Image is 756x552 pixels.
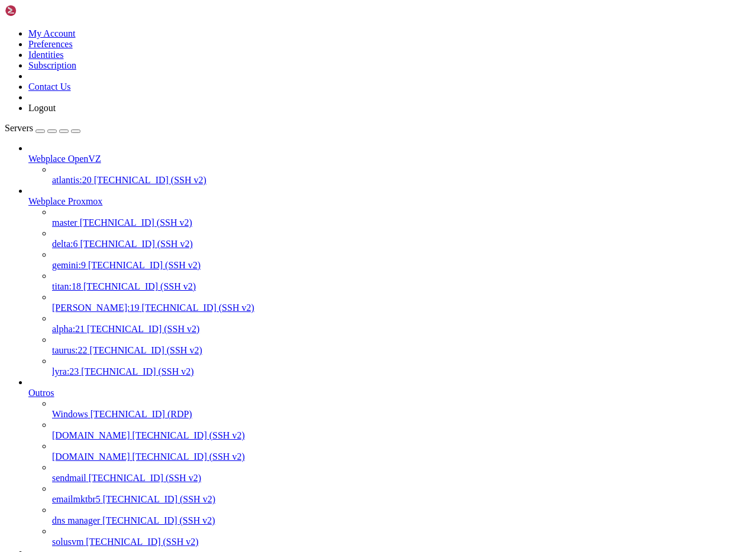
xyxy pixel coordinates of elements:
[52,260,86,270] span: gemini:9
[52,366,751,377] a: lyra:23 [TECHNICAL_ID] (SSH v2)
[80,239,193,249] span: [TECHNICAL_ID] (SSH v2)
[52,324,85,334] span: alpha:21
[52,473,86,483] span: sendmail
[52,366,79,376] span: lyra:23
[5,123,33,133] span: Servers
[52,175,92,185] span: atlantis:20
[52,324,751,335] a: alpha:21 [TECHNICAL_ID] (SSH v2)
[52,409,88,419] span: Windows
[52,452,130,462] span: [DOMAIN_NAME]
[28,154,751,164] a: Webplace OpenVZ
[52,483,751,505] li: emailmktbr5 [TECHNICAL_ID] (SSH v2)
[83,281,196,291] span: [TECHNICAL_ID] (SSH v2)
[52,345,88,355] span: taurus:22
[52,335,751,356] li: taurus:22 [TECHNICAL_ID] (SSH v2)
[28,388,54,398] span: Outros
[52,260,751,271] a: gemini:9 [TECHNICAL_ID] (SSH v2)
[88,260,201,270] span: [TECHNICAL_ID] (SSH v2)
[90,345,202,355] span: [TECHNICAL_ID] (SSH v2)
[142,303,254,313] span: [TECHNICAL_ID] (SSH v2)
[28,186,751,377] li: Webplace Proxmox
[133,430,245,440] span: [TECHNICAL_ID] (SSH v2)
[52,430,751,441] a: [DOMAIN_NAME] [TECHNICAL_ID] (SSH v2)
[28,82,71,92] a: Contact Us
[5,123,80,133] a: Servers
[28,196,102,206] span: Webplace Proxmox
[28,154,101,164] span: Webplace OpenVZ
[52,345,751,356] a: taurus:22 [TECHNICAL_ID] (SSH v2)
[94,175,206,185] span: [TECHNICAL_ID] (SSH v2)
[28,388,751,398] a: Outros
[52,441,751,462] li: [DOMAIN_NAME] [TECHNICAL_ID] (SSH v2)
[52,430,130,440] span: [DOMAIN_NAME]
[52,526,751,547] li: solusvm [TECHNICAL_ID] (SSH v2)
[28,50,64,60] a: Identities
[86,537,198,547] span: [TECHNICAL_ID] (SSH v2)
[102,515,215,525] span: [TECHNICAL_ID] (SSH v2)
[52,281,751,292] a: titan:18 [TECHNICAL_ID] (SSH v2)
[52,494,751,505] a: emailmktbr5 [TECHNICAL_ID] (SSH v2)
[89,473,201,483] span: [TECHNICAL_ID] (SSH v2)
[52,271,751,292] li: titan:18 [TECHNICAL_ID] (SSH v2)
[52,228,751,249] li: delta:6 [TECHNICAL_ID] (SSH v2)
[52,462,751,483] li: sendmail [TECHNICAL_ID] (SSH v2)
[28,103,56,113] a: Logout
[52,175,751,186] a: atlantis:20 [TECHNICAL_ID] (SSH v2)
[52,239,751,249] a: delta:6 [TECHNICAL_ID] (SSH v2)
[52,217,751,228] a: master [TECHNICAL_ID] (SSH v2)
[52,303,751,313] a: [PERSON_NAME]:19 [TECHNICAL_ID] (SSH v2)
[52,207,751,228] li: master [TECHNICAL_ID] (SSH v2)
[80,217,192,228] span: [TECHNICAL_ID] (SSH v2)
[103,494,215,504] span: [TECHNICAL_ID] (SSH v2)
[52,537,751,547] a: solusvm [TECHNICAL_ID] (SSH v2)
[52,164,751,186] li: atlantis:20 [TECHNICAL_ID] (SSH v2)
[52,303,140,313] span: [PERSON_NAME]:19
[52,292,751,313] li: [PERSON_NAME]:19 [TECHNICAL_ID] (SSH v2)
[52,217,77,228] span: master
[52,398,751,420] li: Windows [TECHNICAL_ID] (RDP)
[52,515,751,526] a: dns manager [TECHNICAL_ID] (SSH v2)
[52,239,78,249] span: delta:6
[28,39,73,49] a: Preferences
[91,409,192,419] span: [TECHNICAL_ID] (RDP)
[52,281,81,291] span: titan:18
[87,324,199,334] span: [TECHNICAL_ID] (SSH v2)
[5,5,73,17] img: Shellngn
[52,515,100,525] span: dns manager
[52,452,751,462] a: [DOMAIN_NAME] [TECHNICAL_ID] (SSH v2)
[52,494,101,504] span: emailmktbr5
[52,249,751,271] li: gemini:9 [TECHNICAL_ID] (SSH v2)
[28,377,751,547] li: Outros
[52,505,751,526] li: dns manager [TECHNICAL_ID] (SSH v2)
[52,473,751,483] a: sendmail [TECHNICAL_ID] (SSH v2)
[52,356,751,377] li: lyra:23 [TECHNICAL_ID] (SSH v2)
[52,420,751,441] li: [DOMAIN_NAME] [TECHNICAL_ID] (SSH v2)
[52,409,751,420] a: Windows [TECHNICAL_ID] (RDP)
[28,60,76,70] a: Subscription
[52,537,83,547] span: solusvm
[81,366,193,376] span: [TECHNICAL_ID] (SSH v2)
[28,28,76,38] a: My Account
[28,143,751,186] li: Webplace OpenVZ
[133,452,245,462] span: [TECHNICAL_ID] (SSH v2)
[28,196,751,207] a: Webplace Proxmox
[52,313,751,335] li: alpha:21 [TECHNICAL_ID] (SSH v2)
